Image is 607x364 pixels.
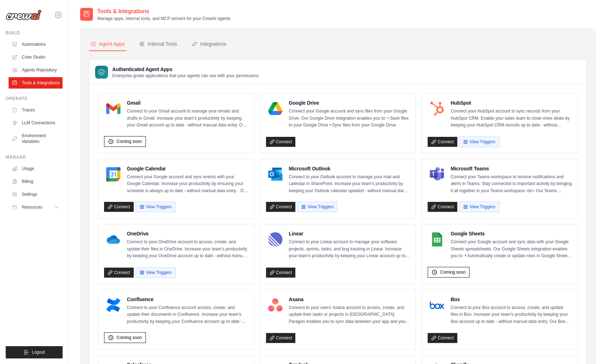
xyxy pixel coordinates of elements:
a: Connect [428,137,457,147]
h4: HubSpot [450,99,572,106]
a: Connect [266,202,296,212]
img: OneDrive Logo [106,232,120,246]
h4: Box [450,296,572,303]
img: Google Calendar Logo [106,167,120,181]
button: View Triggers [135,267,176,278]
h4: Linear [289,230,410,237]
span: Coming soon [117,139,142,144]
a: Connect [428,333,457,343]
a: Connect [104,268,134,278]
img: Asana Logo [268,298,282,312]
span: Resources [22,204,42,210]
p: Connect your Teams workspace to receive notifications and alerts in Teams. Stay connected to impo... [450,174,572,195]
a: Environment Variables [9,130,63,147]
a: Usage [9,163,63,174]
div: Agent Apps [90,40,125,48]
img: Logo [6,10,41,20]
span: Logout [32,349,45,355]
p: Enterprise-grade applications that your agents can use with your permissions [112,73,259,79]
button: Resources [9,201,63,213]
button: View Triggers [459,136,499,147]
img: Microsoft Outlook Logo [268,167,282,181]
h4: OneDrive [127,230,248,237]
h4: Microsoft Teams [450,165,572,172]
button: View Triggers [459,201,499,212]
img: Google Drive Logo [268,101,282,116]
h4: Google Drive [289,99,410,106]
button: Integrations [190,38,228,51]
p: Connect to your OneDrive account to access, create, and update their files in OneDrive. Increase ... [127,239,248,260]
button: View Triggers [297,201,337,212]
a: LLM Connections [9,117,63,129]
a: Connect [266,137,296,147]
p: Manage apps, internal tools, and MCP servers for your CrewAI agents [97,16,231,21]
p: Connect to your users’ Asana account to access, create, and update their tasks or projects in [GE... [289,304,410,325]
h4: Confluence [127,296,248,303]
p: Connect to your Outlook account to manage your mail and calendar in SharePoint. Increase your tea... [289,174,410,195]
img: Confluence Logo [106,298,120,312]
h4: Gmail [127,99,248,106]
img: Box Logo [430,298,444,312]
img: Linear Logo [268,232,282,246]
a: Connect [266,333,296,343]
button: View Triggers [135,201,176,212]
div: Integrations [192,40,226,48]
h4: Microsoft Outlook [289,165,410,172]
p: Connect your Google account and sync data with your Google Sheets spreadsheets. Our Google Sheets... [450,239,572,260]
p: Connect your Google account and sync events with your Google Calendar. Increase your productivity... [127,174,248,195]
h4: Google Sheets [450,230,572,237]
img: Google Sheets Logo [430,232,444,246]
a: Traces [9,104,63,116]
img: Microsoft Teams Logo [430,167,444,181]
a: Agents Repository [9,64,63,76]
a: Connect [428,202,457,212]
p: Connect to your Linear account to manage your software projects, sprints, tasks, and bug tracking... [289,239,410,260]
a: Automations [9,39,63,50]
a: Crew Studio [9,51,63,63]
a: Connect [104,202,134,212]
div: Operate [6,96,63,101]
div: Build [6,30,63,36]
h3: Authenticated Agent Apps [112,66,259,73]
h4: Google Calendar [127,165,248,172]
a: Tools & Integrations [9,77,63,89]
img: HubSpot Logo [430,101,444,116]
button: Internal Tools [138,38,179,51]
img: Gmail Logo [106,101,120,116]
p: Connect to your Gmail account to manage your emails and drafts in Gmail. Increase your team’s pro... [127,108,248,129]
p: Connect your HubSpot account to sync records from your HubSpot CRM. Enable your sales team to clo... [450,108,572,129]
span: Coming soon [440,269,465,275]
p: Connect to your Box account to access, create, and update files in Box. Increase your team’s prod... [450,304,572,325]
div: Internal Tools [139,40,177,48]
h2: Tools & Integrations [97,7,231,16]
p: Connect your Google account and sync files from your Google Drive. Our Google Drive integration e... [289,108,410,129]
span: Coming soon [117,335,142,340]
button: Logout [6,346,63,358]
a: Connect [266,268,296,278]
button: Agent Apps [89,38,126,51]
h4: Asana [289,296,410,303]
div: Manage [6,154,63,160]
a: Settings [9,189,63,200]
p: Connect to your Confluence account access, create, and update their documents in Confluence. Incr... [127,304,248,325]
a: Billing [9,176,63,187]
